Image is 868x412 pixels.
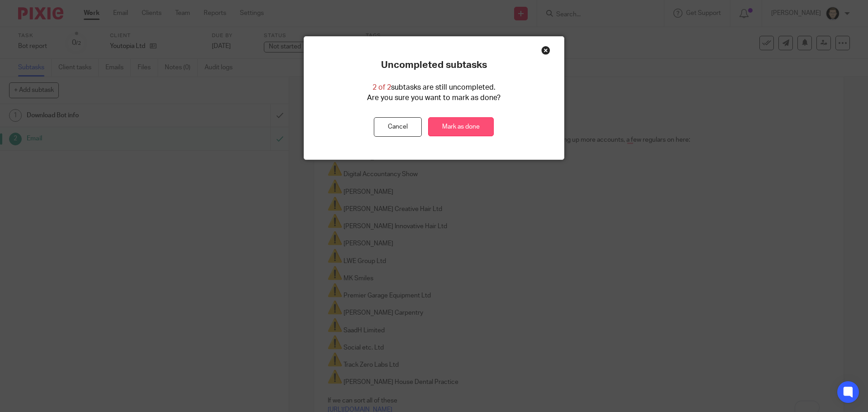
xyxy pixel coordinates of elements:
div: Close this dialog window [541,46,550,55]
p: Are you sure you want to mark as done? [367,93,501,103]
p: Uncompleted subtasks [381,59,487,71]
button: Cancel [374,117,422,137]
span: 2 of 2 [372,84,391,91]
a: Mark as done [428,117,494,137]
p: subtasks are still uncompleted. [372,82,496,93]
